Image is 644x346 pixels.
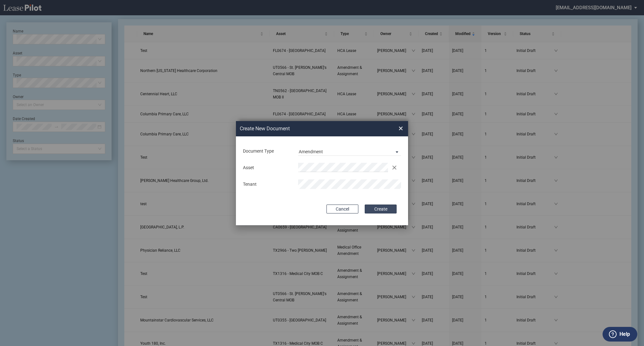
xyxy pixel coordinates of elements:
md-dialog: Create New ... [236,121,408,226]
button: Create [365,205,397,213]
div: Document Type [239,148,294,155]
span: × [399,123,403,133]
md-select: Document Type: Amendment [298,146,401,156]
label: Help [619,330,630,338]
div: Tenant [239,181,294,188]
div: Amendment [299,149,323,154]
button: Cancel [326,205,358,213]
div: Asset [239,165,294,171]
h2: Create New Document [240,125,376,132]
